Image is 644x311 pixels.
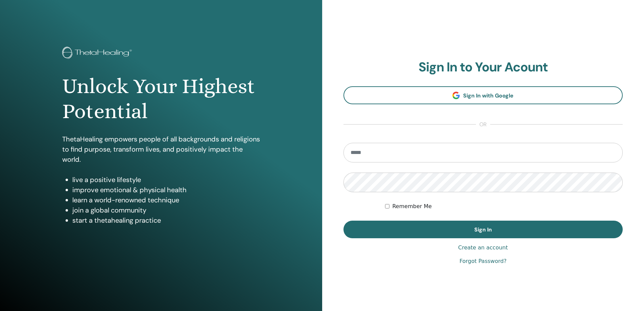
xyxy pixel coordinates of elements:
span: or [476,120,490,129]
button: Sign In [343,221,623,238]
h1: Unlock Your Highest Potential [62,74,260,124]
a: Create an account [458,244,508,252]
li: improve emotional & physical health [72,185,260,195]
a: Forgot Password? [459,257,506,265]
a: Sign In with Google [343,86,623,104]
h2: Sign In to Your Acount [343,60,623,75]
div: Keep me authenticated indefinitely or until I manually logout [385,202,623,210]
li: start a thetahealing practice [72,215,260,225]
li: join a global community [72,205,260,215]
li: live a positive lifestyle [72,175,260,185]
li: learn a world-renowned technique [72,195,260,205]
p: ThetaHealing empowers people of all backgrounds and religions to find purpose, transform lives, a... [62,134,260,164]
label: Remember Me [392,202,432,210]
span: Sign In with Google [463,92,514,99]
span: Sign In [474,226,492,233]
